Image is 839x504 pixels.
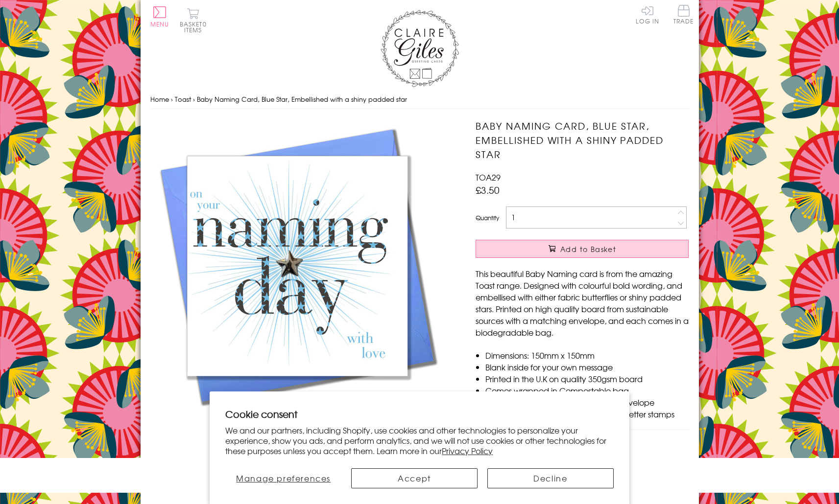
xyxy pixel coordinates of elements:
[476,213,499,222] label: Quantity
[150,94,169,104] a: Home
[476,268,689,338] p: This beautiful Baby Naming card is from the amazing Toast range. Designed with colourful bold wor...
[476,171,501,183] span: TOA29
[184,20,207,34] span: 0 items
[175,94,191,104] a: Toast
[476,240,689,258] button: Add to Basket
[225,425,614,456] p: We and our partners, including Shopify, use cookies and other technologies to personalize your ex...
[197,94,407,104] span: Baby Naming Card, Blue Star, Embellished with a shiny padded star
[442,445,493,457] a: Privacy Policy
[150,119,444,412] img: Baby Naming Card, Blue Star, Embellished with a shiny padded star
[171,94,173,104] span: ›
[351,468,478,488] button: Accept
[485,373,689,385] li: Printed in the U.K on quality 350gsm board
[673,5,694,26] a: Trade
[381,10,459,87] img: Claire Giles Greetings Cards
[485,385,689,396] li: Comes wrapped in Compostable bag
[180,8,207,33] button: Basket0 items
[225,407,614,421] h2: Cookie consent
[476,119,689,161] h1: Baby Naming Card, Blue Star, Embellished with a shiny padded star
[487,468,614,488] button: Decline
[236,472,331,484] span: Manage preferences
[636,5,659,24] a: Log In
[560,244,616,254] span: Add to Basket
[485,361,689,373] li: Blank inside for your own message
[225,468,341,488] button: Manage preferences
[193,94,195,104] span: ›
[673,5,694,24] span: Trade
[476,183,500,197] span: £3.50
[150,6,169,27] button: Menu
[150,90,689,110] nav: breadcrumbs
[150,20,169,28] span: Menu
[485,349,689,361] li: Dimensions: 150mm x 150mm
